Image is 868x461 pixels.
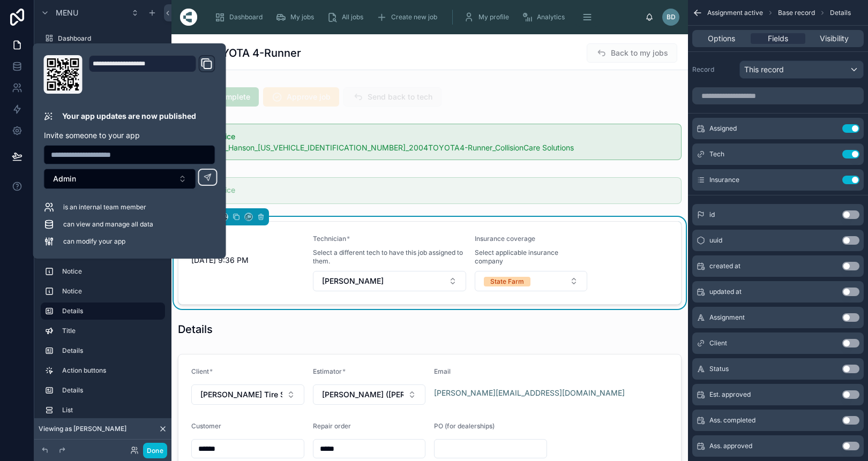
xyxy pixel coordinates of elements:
[709,262,740,270] span: created at
[229,13,263,21] span: Dashboard
[667,13,676,21] span: BD
[475,271,588,291] button: Select Button
[708,33,735,44] span: Options
[211,7,270,27] a: Dashboard
[62,366,161,375] label: Action buttons
[709,210,715,219] span: id
[478,13,509,21] span: My profile
[39,425,126,433] span: Viewing as [PERSON_NAME]
[709,124,737,133] span: Assigned
[63,220,153,229] span: can view and manage all data
[739,61,864,79] button: This record
[778,9,815,17] span: Base record
[44,169,196,189] button: Select Button
[56,7,78,18] span: Menu
[290,13,314,21] span: My jobs
[58,34,163,43] label: Dashboard
[62,287,161,296] label: Notice
[34,238,171,422] div: scrollable content
[191,255,304,266] span: [DATE] 9:36 PM
[709,416,755,425] span: Ass. completed
[709,313,745,322] span: Assignment
[519,7,572,27] a: Analytics
[313,235,346,243] span: Technician
[180,9,197,26] img: App logo
[62,111,196,122] p: Your app updates are now published
[820,33,849,44] span: Visibility
[744,64,784,75] span: This record
[313,248,466,266] span: Select a different tech to have this job assigned to them.
[62,267,161,276] label: Notice
[475,235,535,243] span: Insurance coverage
[391,13,437,21] span: Create new job
[62,386,161,395] label: Details
[707,9,763,17] span: Assignment active
[709,150,724,158] span: Tech
[692,65,735,74] label: Record
[709,365,729,373] span: Status
[768,33,788,44] span: Fields
[537,13,565,21] span: Analytics
[709,288,742,296] span: updated at
[460,7,517,27] a: My profile
[709,236,722,245] span: uuid
[44,130,215,141] p: Invite someone to your app
[62,346,161,355] label: Details
[63,237,125,246] span: can modify your app
[62,406,161,414] label: List
[143,443,167,458] button: Done
[709,390,751,399] span: Est. approved
[313,271,466,291] button: Select Button
[709,339,727,347] span: Client
[62,327,161,335] label: Title
[89,55,215,94] div: Domain and Custom Link
[62,307,156,315] label: Details
[709,176,739,184] span: Insurance
[53,173,76,184] span: Admin
[272,7,321,27] a: My jobs
[490,277,524,286] div: State Farm
[475,248,588,266] span: Select applicable insurance company
[41,30,165,47] a: Dashboard
[322,276,384,286] span: [PERSON_NAME]
[342,13,363,21] span: All jobs
[206,5,645,29] div: scrollable content
[709,442,752,450] span: Ass. approved
[63,203,146,211] span: is an internal team member
[830,9,851,17] span: Details
[178,46,301,61] h1: 2004 TOYOTA 4-Runner
[324,7,371,27] a: All jobs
